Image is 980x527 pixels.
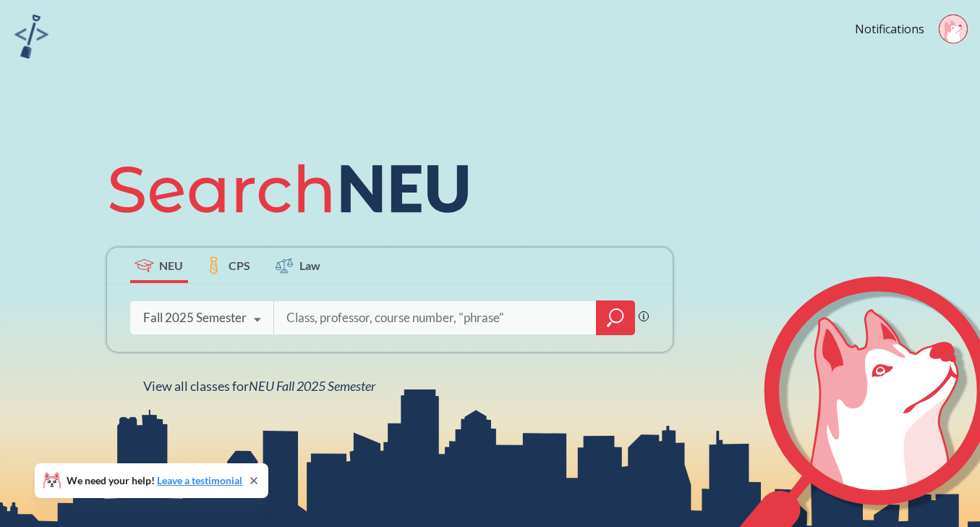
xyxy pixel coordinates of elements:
[249,378,375,394] span: NEU Fall 2025 Semester
[607,308,624,328] svg: magnifying glass
[67,476,242,486] span: We need your help!
[159,257,183,274] span: NEU
[299,257,320,274] span: Law
[285,303,586,333] input: Class, professor, course number, "phrase"
[855,21,924,37] a: Notifications
[143,378,375,394] span: View all classes for
[143,310,247,326] div: Fall 2025 Semester
[14,14,48,63] a: sandbox logo
[229,257,250,274] span: CPS
[157,474,242,486] a: Leave a testimonial
[14,14,48,59] img: sandbox logo
[596,300,635,335] div: magnifying glass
